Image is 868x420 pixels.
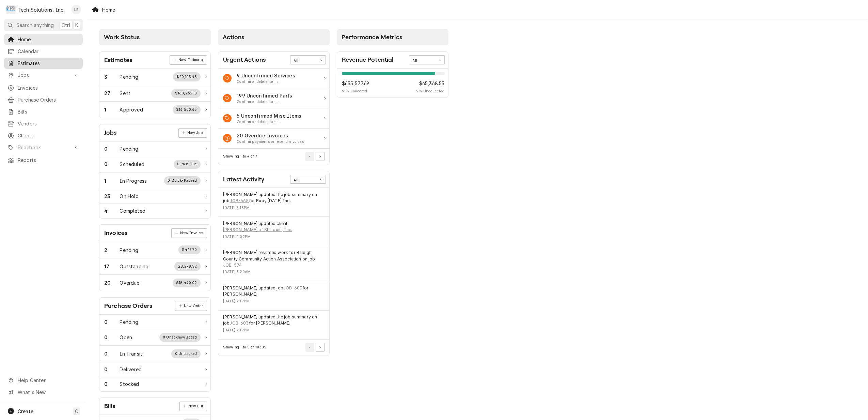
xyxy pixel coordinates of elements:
div: Work Status Supplemental Data [159,333,201,342]
div: Work Status Supplemental Data [173,72,201,81]
div: Work Status Title [120,177,147,184]
span: Vendors [18,120,79,127]
div: Work Status Title [120,366,142,373]
div: Card Data [337,69,448,98]
div: Work Status [99,173,210,189]
div: Card Data [99,242,210,291]
div: Work Status Title [120,380,139,388]
div: Work Status Title [120,318,139,326]
div: All [294,58,314,64]
button: Go to Previous Page [305,152,314,161]
div: LP [72,5,81,14]
div: Action Item Title [237,72,295,79]
div: Event String [223,314,325,327]
span: C [75,408,78,415]
div: Event String [223,285,325,298]
a: New Job [178,128,207,138]
a: New Bill [179,402,207,411]
div: Card Title [342,55,394,64]
div: Card Header [99,52,210,69]
a: Go to Pricebook [4,142,83,153]
div: Action Item Suggestion [237,119,301,125]
div: Action Item Title [237,132,304,139]
div: Event String [223,221,325,233]
div: T [6,5,16,14]
span: K [75,21,78,29]
span: What's New [18,389,79,396]
div: Card Footer: Pagination [218,149,329,165]
a: Go to Help Center [4,375,83,386]
span: Jobs [18,72,69,79]
div: Work Status [99,275,210,291]
span: Purchase Orders [18,96,79,103]
div: Work Status Title [120,145,139,152]
div: Work Status Count [104,350,120,357]
div: Card Column Header [218,29,330,45]
a: JOB-683 [283,285,302,291]
div: Card: Invoices [99,224,211,291]
a: Calendar [4,46,83,57]
div: Card Header [218,171,329,188]
span: Pricebook [18,144,69,151]
span: 91 % Collected [342,89,369,94]
div: Action Item Suggestion [237,99,292,105]
div: Work Status Count [104,279,120,286]
a: [PERSON_NAME] of St. Louis, Inc. [223,227,292,233]
div: Action Item [218,69,329,89]
div: Work Status Title [120,334,132,341]
div: Card Footer: Pagination [218,340,329,356]
a: Work Status [99,329,210,346]
div: Event [218,217,329,246]
a: Work Status [99,362,210,377]
div: Action Item Suggestion [237,79,295,85]
div: Action Item Title [237,112,301,119]
div: Card Link Button [170,55,207,65]
span: Estimates [18,60,79,67]
div: All [413,58,432,64]
div: Card Title [104,301,152,311]
a: Work Status [99,346,210,362]
div: Tech Solutions, Inc.'s Avatar [6,5,16,14]
div: Work Status Title [120,246,139,254]
span: Actions [223,34,244,41]
a: Work Status [99,85,210,102]
div: Work Status [99,141,210,156]
a: New Order [175,301,207,311]
div: Action Item [218,88,329,108]
div: Event Details [223,250,325,277]
a: Clients [4,130,83,141]
span: Search anything [16,21,54,29]
div: Action Item Title [237,92,292,99]
div: Event Timestamp [223,269,325,275]
div: Work Status Title [120,73,139,80]
a: Work Status [99,204,210,218]
div: Card Data [218,69,329,149]
div: Card Header [99,298,210,315]
button: Go to Next Page [316,343,325,352]
div: Work Status Supplemental Data [164,176,201,185]
span: $655,577.69 [342,80,369,87]
div: Event [218,188,329,217]
div: Revenue Potential Details [342,72,445,94]
div: Work Status Supplemental Data [173,105,201,114]
a: Work Status [99,102,210,118]
div: Current Page Details [223,345,267,350]
div: Work Status Count [104,145,120,152]
div: Card Title [223,55,266,64]
span: Calendar [18,48,79,55]
a: Work Status [99,315,210,329]
div: Work Status Title [120,90,131,97]
div: Card Data Filter Control [290,55,326,64]
div: Card: Estimates [99,51,211,118]
a: Action Item [218,129,329,149]
a: Work Status [99,156,210,172]
a: Vendors [4,118,83,129]
button: Search anythingCtrlK [4,19,83,31]
a: Work Status [99,377,210,391]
